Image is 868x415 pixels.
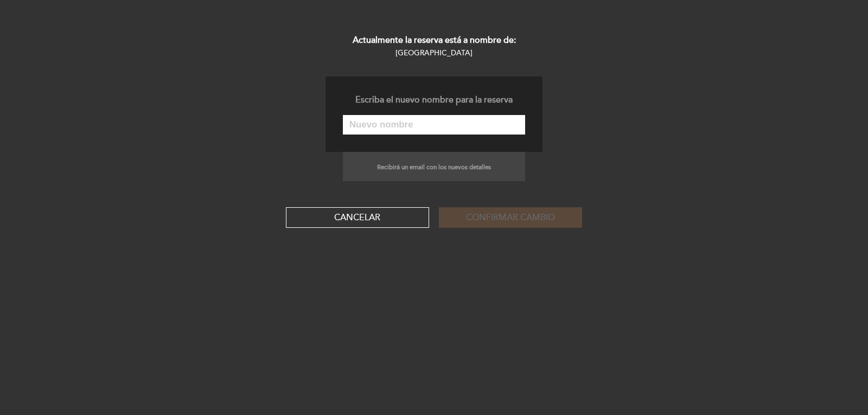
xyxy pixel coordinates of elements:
[439,207,582,228] button: Confirmar cambio
[343,94,525,106] div: Escriba el nuevo nombre para la reserva
[395,48,473,58] small: [GEOGRAPHIC_DATA]
[353,35,516,46] b: Actualmente la reserva está a nombre de:
[377,163,491,171] small: Recibirá un email con los nuevos detalles
[286,207,429,228] button: Cancelar
[343,115,525,135] input: Nuevo nombre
